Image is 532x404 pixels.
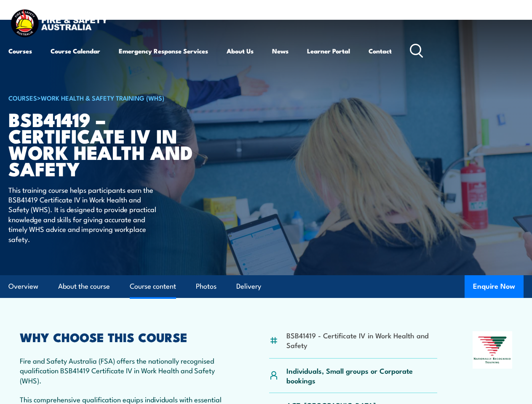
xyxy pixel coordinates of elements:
a: Course content [130,275,176,298]
a: COURSES [8,93,37,102]
a: Courses [8,41,32,61]
a: About Us [227,41,254,61]
h1: BSB41419 – Certificate IV in Work Health and Safety [8,111,217,177]
p: Fire and Safety Australia (FSA) offers the nationally recognised qualification BSB41419 Certifica... [20,356,233,385]
h2: WHY CHOOSE THIS COURSE [20,331,233,342]
a: Work Health & Safety Training (WHS) [41,93,164,102]
a: Overview [8,275,38,298]
a: Emergency Response Services [119,41,208,61]
a: News [272,41,289,61]
h6: > [8,93,217,103]
a: Learner Portal [307,41,350,61]
a: Course Calendar [51,41,100,61]
a: Photos [196,275,217,298]
a: Delivery [236,275,261,298]
a: Contact [369,41,392,61]
p: This training course helps participants earn the BSB41419 Certificate IV in Work Health and Safet... [8,185,162,244]
img: Nationally Recognised Training logo. [473,331,512,369]
li: BSB41419 - Certificate IV in Work Health and Safety [286,330,437,350]
button: Enquire Now [465,275,524,298]
a: About the course [58,275,110,298]
p: Individuals, Small groups or Corporate bookings [286,366,437,385]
